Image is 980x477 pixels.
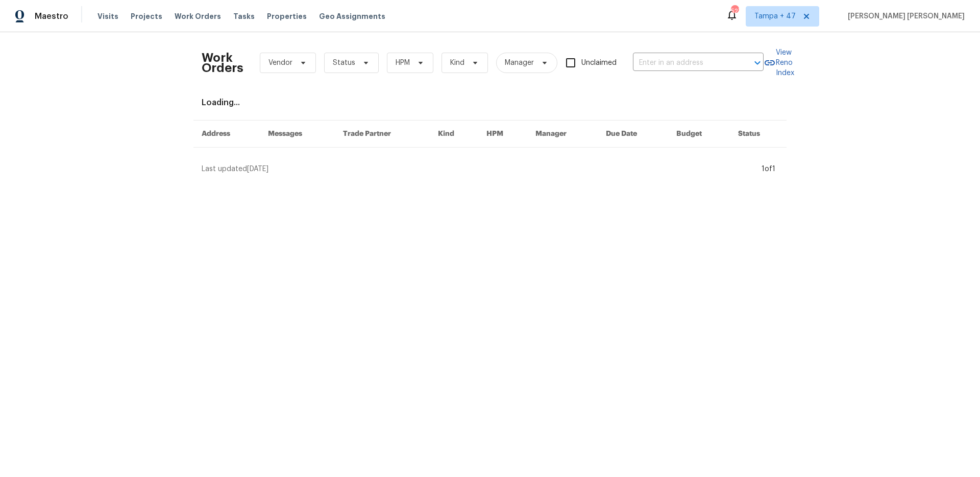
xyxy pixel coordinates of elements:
span: Properties [267,11,307,21]
span: Tampa + 47 [754,11,796,21]
div: 1 of 1 [762,164,775,174]
th: Status [730,121,787,148]
th: Trade Partner [335,121,430,148]
span: Unclaimed [581,58,617,68]
span: Tasks [233,13,255,20]
span: HPM [396,58,410,68]
div: Last updated [202,164,758,174]
h2: Work Orders [202,53,243,73]
th: Address [193,121,260,148]
th: Messages [260,121,335,148]
th: Due Date [598,121,668,148]
span: Manager [505,58,534,68]
th: HPM [478,121,527,148]
th: Kind [430,121,478,148]
button: Open [750,56,765,70]
div: Loading... [202,98,778,108]
span: Projects [131,11,162,21]
a: View Reno Index [764,47,794,78]
span: Work Orders [175,11,221,21]
div: 527 [731,6,738,16]
input: Enter in an address [633,55,735,71]
span: Kind [450,58,464,68]
th: Budget [668,121,730,148]
span: Status [333,58,355,68]
span: Maestro [35,11,68,21]
span: Visits [97,11,118,21]
th: Manager [527,121,598,148]
span: Geo Assignments [319,11,385,21]
span: Vendor [268,58,292,68]
span: [PERSON_NAME] [PERSON_NAME] [844,11,965,21]
span: [DATE] [247,165,268,173]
